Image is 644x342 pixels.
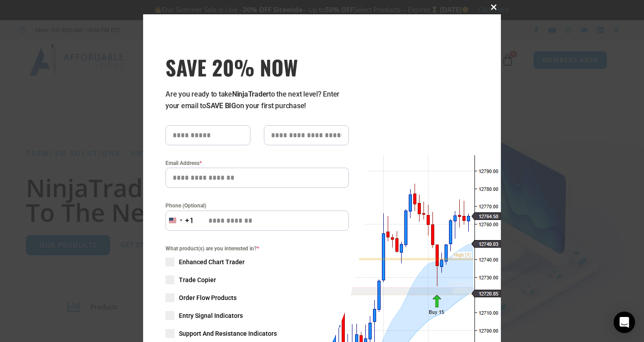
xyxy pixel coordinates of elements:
span: SAVE 20% NOW [165,55,349,80]
label: Enhanced Chart Trader [165,258,349,266]
span: Order Flow Products [179,293,237,302]
label: Support And Resistance Indicators [165,329,349,338]
p: Are you ready to take to the next level? Enter your email to on your first purchase! [165,89,349,112]
span: Enhanced Chart Trader [179,258,245,266]
div: Open Intercom Messenger [614,312,635,333]
strong: SAVE BIG [206,101,236,110]
span: Support And Resistance Indicators [179,329,277,338]
label: Order Flow Products [165,293,349,302]
span: Entry Signal Indicators [179,311,243,320]
label: Phone (Optional) [165,201,349,210]
strong: NinjaTrader [232,90,269,98]
button: Selected country [165,211,194,231]
label: Email Address [165,159,349,168]
label: Trade Copier [165,275,349,284]
span: What product(s) are you interested in? [165,244,349,253]
label: Entry Signal Indicators [165,311,349,320]
span: Trade Copier [179,275,216,284]
div: +1 [185,215,194,227]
